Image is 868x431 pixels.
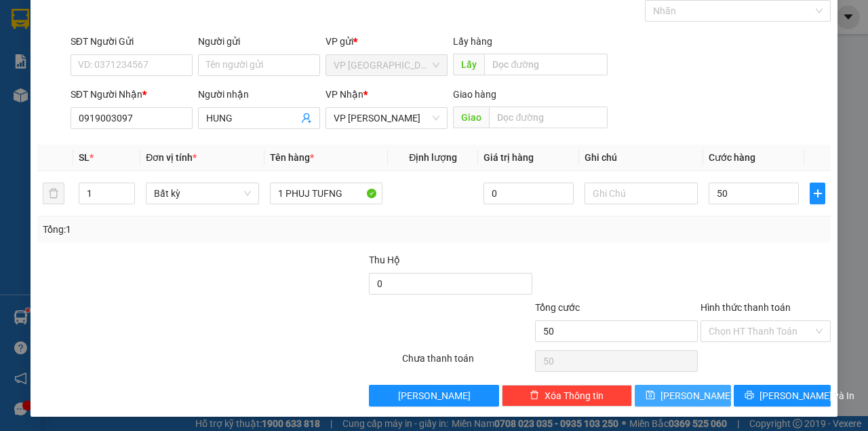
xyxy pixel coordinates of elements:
[545,388,604,403] span: Xóa Thông tin
[535,302,580,313] span: Tổng cước
[810,188,825,199] span: plus
[709,152,755,163] span: Cước hàng
[398,388,471,403] span: [PERSON_NAME]
[484,152,534,163] span: Giá trị hàng
[154,183,251,204] span: Bất kỳ
[198,34,320,49] div: Người gửi
[146,152,197,163] span: Đơn vị tính
[409,152,457,163] span: Định lượng
[734,385,831,407] button: printer[PERSON_NAME] và In
[489,107,607,128] input: Dọc đường
[325,89,363,100] span: VP Nhận
[660,388,733,403] span: [PERSON_NAME]
[585,183,698,204] input: Ghi Chú
[334,55,439,75] span: VP Sài Gòn
[810,183,825,204] button: plus
[301,113,312,124] span: user-add
[453,36,492,47] span: Lấy hàng
[453,107,489,128] span: Giao
[270,183,383,204] input: VD: Bàn, Ghế
[453,89,496,100] span: Giao hàng
[71,34,193,49] div: SĐT Người Gửi
[453,54,484,75] span: Lấy
[43,222,336,237] div: Tổng: 1
[635,385,732,407] button: save[PERSON_NAME]
[43,183,64,204] button: delete
[334,108,439,128] span: VP Phan Thiết
[79,152,90,163] span: SL
[198,87,320,102] div: Người nhận
[401,351,534,375] div: Chưa thanh toán
[502,385,632,407] button: deleteXóa Thông tin
[701,302,791,313] label: Hình thức thanh toán
[484,183,574,204] input: 0
[759,388,854,403] span: [PERSON_NAME] và In
[71,87,193,102] div: SĐT Người Nhận
[270,152,314,163] span: Tên hàng
[484,54,607,75] input: Dọc đường
[369,385,499,407] button: [PERSON_NAME]
[325,34,448,49] div: VP gửi
[646,390,655,401] span: save
[369,255,400,265] span: Thu Hộ
[579,145,703,171] th: Ghi chú
[530,390,539,401] span: delete
[745,390,754,401] span: printer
